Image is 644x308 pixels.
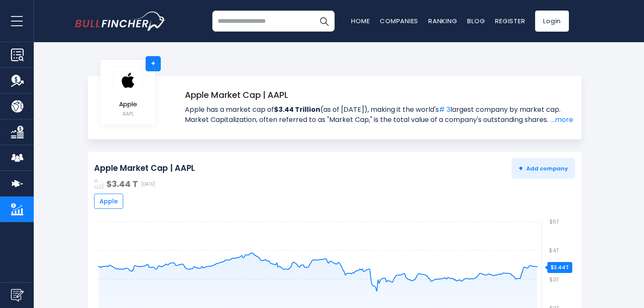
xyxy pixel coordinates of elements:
[511,158,575,178] button: +Add company
[549,246,559,254] text: $4T
[495,16,525,25] a: Register
[519,163,523,173] strong: +
[100,197,118,205] span: Apple
[113,110,143,118] small: AAPL
[351,16,370,25] a: Home
[75,11,166,31] img: bullfincher logo
[314,11,335,32] button: Search
[75,11,166,31] a: Go to homepage
[113,66,143,119] a: Apple AAPL
[146,56,161,71] a: +
[428,16,457,25] a: Ranking
[274,105,320,114] strong: $3.44 Trillion
[549,115,573,125] a: ...more
[94,179,104,189] img: addasd
[113,66,143,95] img: logo
[380,16,418,25] a: Companies
[113,101,143,108] span: Apple
[106,178,138,190] strong: $3.44 T
[141,181,155,187] span: [DATE]
[185,89,573,101] h1: Apple Market Cap | AAPL
[547,262,572,273] div: $3.44T
[519,165,568,172] span: Add company
[549,276,559,284] text: $3T
[535,11,569,32] a: Login
[439,105,450,114] a: # 3
[549,218,559,226] text: $5T
[185,105,573,125] span: Apple has a market cap of (as of [DATE]), making it the world's largest company by market cap. Ma...
[94,163,195,174] h2: Apple Market Cap | AAPL
[467,16,485,25] a: Blog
